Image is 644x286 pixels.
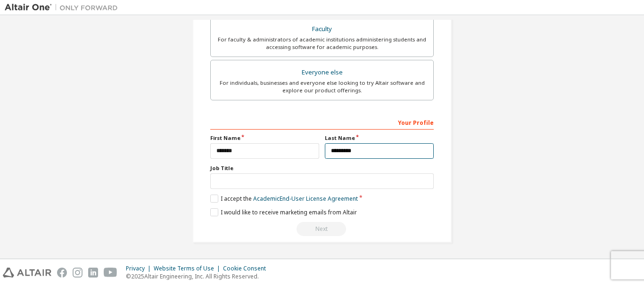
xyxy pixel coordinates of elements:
[5,3,123,12] img: Altair One
[104,268,117,278] img: youtube.svg
[57,268,67,278] img: facebook.svg
[223,265,272,272] div: Cookie Consent
[210,134,319,142] label: First Name
[216,23,428,36] div: Faculty
[216,66,428,79] div: Everyone else
[253,195,358,203] a: Academic End-User License Agreement
[73,268,83,278] img: instagram.svg
[126,265,154,272] div: Privacy
[88,268,98,278] img: linkedin.svg
[126,272,272,280] p: © 2025 Altair Engineering, Inc. All Rights Reserved.
[216,79,428,94] div: For individuals, businesses and everyone else looking to try Altair software and explore our prod...
[154,265,223,272] div: Website Terms of Use
[210,208,357,216] label: I would like to receive marketing emails from Altair
[210,195,358,203] label: I accept the
[210,114,434,130] div: Your Profile
[210,164,434,172] label: Job Title
[216,36,428,51] div: For faculty & administrators of academic institutions administering students and accessing softwa...
[210,222,434,236] div: Read and acccept EULA to continue
[325,134,434,142] label: Last Name
[3,268,51,278] img: altair_logo.svg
